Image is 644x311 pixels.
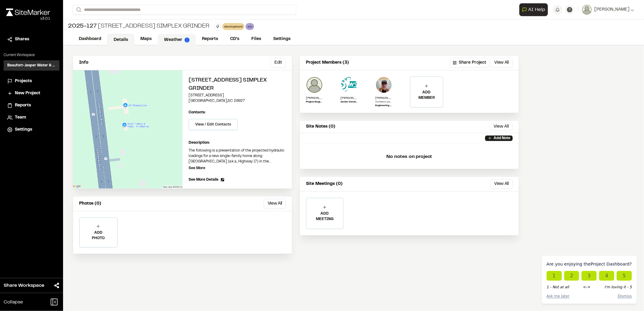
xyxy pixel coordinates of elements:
[618,293,632,299] button: Dismiss
[306,100,323,104] p: Project Engineer
[605,284,632,290] span: I'm loving it - 5
[189,119,238,130] button: View / Edit Contacts
[7,90,56,97] a: New Project
[189,140,286,145] p: Description:
[73,33,107,45] a: Dashboard
[306,76,323,93] img: Jordan Silva
[189,166,205,171] p: See More
[80,230,117,241] p: ADD PHOTO
[375,100,392,104] p: Invitation pending
[189,110,206,115] p: Contacts:
[189,148,286,164] p: The following is a presentation of the projected hydraulic loadings for a new single-family home ...
[305,147,514,166] p: No notes on project
[15,36,29,43] span: Shares
[599,271,614,281] button: I'm enjoying it
[617,271,632,281] button: I'm loving it
[189,177,218,182] span: See More Details
[79,59,88,66] p: Info
[582,271,597,281] button: Neutral
[340,96,357,100] p: [PERSON_NAME]
[15,90,40,97] span: New Project
[7,114,56,121] a: Team
[68,22,97,31] span: 2025-127
[15,78,32,85] span: Projects
[158,34,196,45] a: Weather
[4,52,59,58] p: Current Workspace
[246,23,254,30] div: sob
[340,76,357,93] img: Jason Quick
[245,33,267,45] a: Files
[7,126,56,133] a: Settings
[547,261,632,267] div: Are you enjoying the Project Dashboard ?
[189,93,286,98] p: [STREET_ADDRESS]
[583,284,590,290] span: <->
[15,114,26,121] span: Team
[185,38,190,42] img: precipai.png
[528,6,545,13] span: AI Help
[107,34,134,45] a: Details
[547,284,569,290] span: 1 - Not at all
[375,104,392,108] p: Engineering Construction Supervisor South of the Broad
[189,98,286,104] p: [GEOGRAPHIC_DATA] , SC 29927
[196,33,224,45] a: Reports
[519,3,548,16] button: Open AI Assistant
[7,78,56,85] a: Projects
[7,36,56,43] a: Shares
[264,199,286,209] button: View All
[582,5,634,15] button: [PERSON_NAME]
[306,59,349,66] p: Project Members (3)
[73,5,84,15] button: Search
[307,211,343,222] p: ADD MEETING
[7,63,56,68] h3: Beaufort-Jasper Water & Sewer Authority
[494,135,510,141] p: Add Note
[375,76,392,93] img: Cliff Schwabauer
[375,96,392,100] p: [PERSON_NAME]
[224,33,245,45] a: CD's
[4,299,23,306] span: Collapse
[547,293,570,299] button: Ask me later
[15,102,31,109] span: Reports
[547,271,562,281] button: Not at all
[267,33,297,45] a: Settings
[7,102,56,109] a: Reports
[491,58,513,68] button: View All
[564,271,579,281] button: It's okay
[306,96,323,100] p: [PERSON_NAME]
[270,58,286,68] button: Edit
[189,76,286,93] h2: [STREET_ADDRESS] Simplex Grinder
[594,6,629,13] span: [PERSON_NAME]
[134,33,158,45] a: Maps
[68,22,210,31] div: [STREET_ADDRESS] Simplex Grinder
[222,23,244,30] div: development
[79,200,101,207] p: Photos (0)
[582,5,592,15] img: User
[450,58,489,68] button: Share Project
[306,181,343,187] p: Site Meetings (0)
[6,16,50,22] div: Oh geez...please don't...
[519,3,550,16] div: Open AI Assistant
[490,123,513,130] button: View All
[306,123,335,130] p: Site Notes (0)
[4,282,44,289] span: Share Workspace
[214,23,221,30] button: Edit Tags
[491,179,513,189] button: View All
[15,126,32,133] span: Settings
[6,8,50,16] img: rebrand.png
[340,100,357,104] p: Senior Construction Manager
[411,90,443,101] p: ADD MEMBER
